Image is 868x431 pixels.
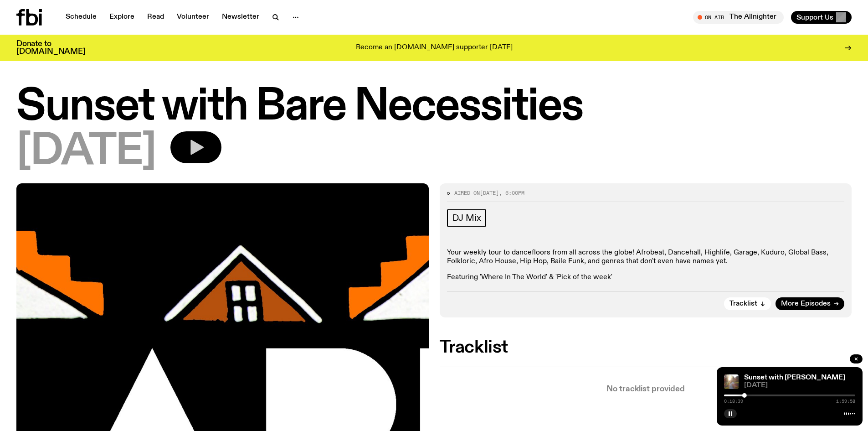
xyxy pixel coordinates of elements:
span: 0:18:39 [724,399,743,404]
button: Tracklist [724,297,771,310]
a: Explore [104,11,140,24]
span: Support Us [796,13,833,21]
h3: Donate to [DOMAIN_NAME] [16,40,85,56]
p: Featuring 'Where In The World' & 'Pick of the week' [447,273,845,282]
span: Aired on [454,189,480,197]
a: Read [142,11,169,24]
span: [DATE] [480,189,499,197]
a: DJ Mix [447,209,487,227]
button: Support Us [791,11,852,24]
a: Schedule [60,11,102,24]
button: On AirThe Allnighter [693,11,784,24]
p: No tracklist provided [440,385,852,393]
a: Newsletter [216,11,265,24]
h1: Sunset with Bare Necessities [16,87,852,128]
span: More Episodes [781,301,831,307]
span: DJ Mix [452,213,481,223]
h2: Tracklist [440,339,852,356]
span: [DATE] [744,382,855,389]
span: Tracklist [729,301,757,307]
span: , 6:00pm [499,189,524,197]
p: Your weekly tour to dancefloors from all across the globe! Afrobeat, Dancehall, Highlife, Garage,... [447,249,845,266]
a: More Episodes [776,297,844,310]
p: Become an [DOMAIN_NAME] supporter [DATE] [356,44,513,52]
a: Volunteer [171,11,215,24]
span: [DATE] [16,131,156,172]
a: Sunset with [PERSON_NAME] [744,374,845,381]
span: 1:59:58 [836,399,855,404]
